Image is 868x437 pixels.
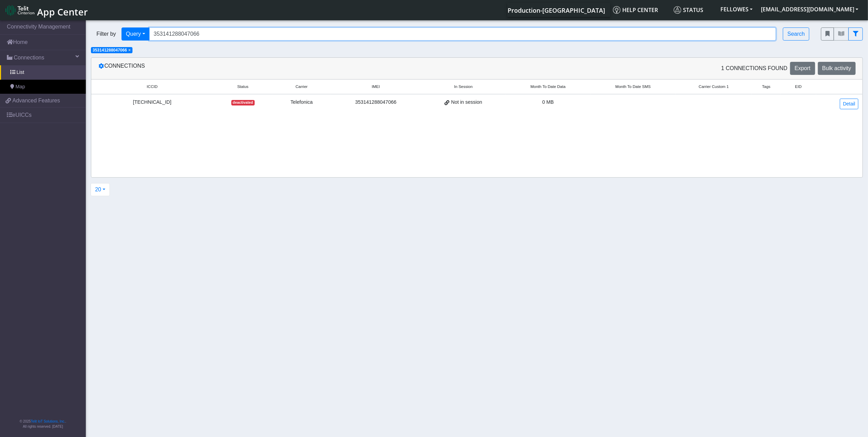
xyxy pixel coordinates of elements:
[757,3,863,15] button: [EMAIL_ADDRESS][DOMAIN_NAME]
[716,3,757,15] button: FELLOWES
[542,99,554,105] span: 0 MB
[93,62,477,75] div: Connections
[783,27,809,41] button: Search
[15,83,25,91] span: Map
[454,84,473,90] span: In Session
[674,6,703,14] span: Status
[821,27,863,41] div: fitlers menu
[615,84,651,90] span: Month To Date SMS
[372,84,380,90] span: IMEI
[237,84,248,90] span: Status
[507,3,605,17] a: Your current platform instance
[335,99,417,106] div: 353141288047066
[822,65,851,71] span: Bulk activity
[93,48,127,53] span: 353141288047066
[818,62,856,75] button: Bulk activity
[674,6,681,14] img: status.svg
[277,99,326,106] div: Telefonica
[91,183,110,196] button: 20
[121,27,150,41] button: Query
[610,3,671,17] a: Help center
[31,419,65,423] a: Telit IoT Solutions, Inc.
[231,100,255,105] span: deactivated
[149,27,776,41] input: Search...
[795,84,802,90] span: EID
[37,5,88,18] span: App Center
[671,3,716,17] a: Status
[508,6,605,14] span: Production-[GEOGRAPHIC_DATA]
[128,48,131,53] span: ×
[699,84,729,90] span: Carrier Custom 1
[14,54,44,62] span: Connections
[840,99,858,109] a: Detail
[91,30,121,38] span: Filter by
[12,97,60,105] span: Advanced Features
[5,5,34,16] img: logo-telit-cinterion-gw-new.png
[613,6,621,14] img: knowledge.svg
[762,84,771,90] span: Tags
[721,64,787,72] span: 1 Connections found
[790,62,815,75] button: Export
[795,65,810,71] span: Export
[613,6,658,14] span: Help center
[147,84,158,90] span: ICCID
[451,99,482,106] span: Not in session
[95,99,209,106] div: [TECHNICAL_ID]
[128,48,131,52] button: Close
[5,3,87,18] a: App Center
[16,69,24,76] span: List
[531,84,566,90] span: Month To Date Data
[296,84,308,90] span: Carrier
